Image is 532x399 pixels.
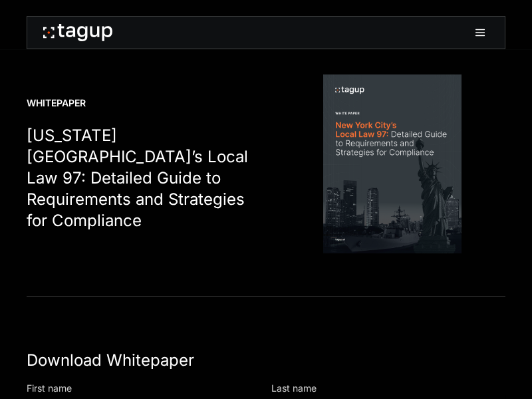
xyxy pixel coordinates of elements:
div: Download Whitepaper [27,350,505,371]
div: Whitepaper [27,96,253,110]
h1: [US_STATE][GEOGRAPHIC_DATA]’s Local Law 97: Detailed Guide to Requirements and Strategies for Com... [27,125,253,231]
img: Whitepaper Cover [323,74,462,253]
div: First name [27,382,261,395]
div: Last name [271,382,505,395]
